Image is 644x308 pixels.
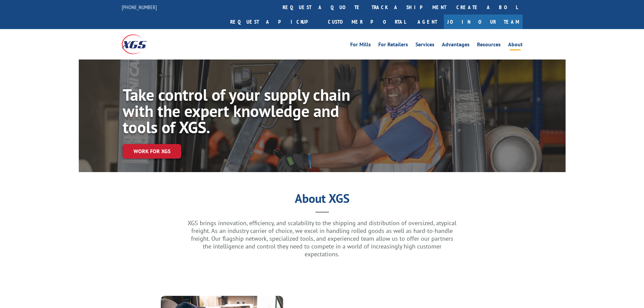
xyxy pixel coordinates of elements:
[79,194,566,207] h1: About XGS
[187,219,457,258] p: XGS brings innovation, efficiency, and scalability to the shipping and distribution of oversized,...
[415,42,434,49] a: Services
[442,42,470,49] a: Advantages
[123,144,181,159] a: Work for XGS
[350,42,371,49] a: For Mills
[508,42,523,49] a: About
[123,87,352,139] h1: Take control of your supply chain with the expert knowledge and tools of XGS.
[323,15,411,29] a: Customer Portal
[225,15,323,29] a: Request a pickup
[378,42,408,49] a: For Retailers
[444,15,523,29] a: Join Our Team
[477,42,501,49] a: Resources
[122,4,157,10] a: [PHONE_NUMBER]
[411,15,444,29] a: Agent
